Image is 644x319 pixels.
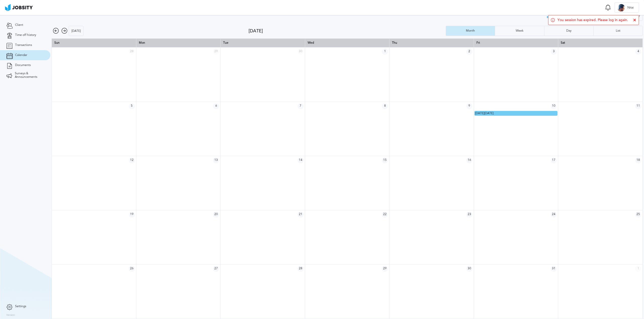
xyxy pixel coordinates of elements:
[6,314,16,317] label: Version:
[15,23,23,27] span: Client
[69,26,83,36] div: [DATE]
[613,29,623,33] div: List
[249,28,446,34] div: [DATE]
[475,111,494,115] span: [DATE][DATE]
[476,41,480,44] span: Fri
[551,157,557,163] span: 17
[382,266,388,272] span: 29
[551,266,557,272] span: 31
[635,49,641,55] span: 4
[382,103,388,109] span: 8
[223,41,228,44] span: Tue
[635,103,641,109] span: 11
[625,6,636,10] span: Nitai
[635,266,641,272] span: 1
[139,41,145,44] span: Mon
[382,212,388,218] span: 22
[213,157,219,163] span: 13
[298,266,304,272] span: 28
[213,103,219,109] span: 6
[15,43,32,47] span: Transactions
[615,3,639,13] button: NNitai
[5,4,33,11] img: ab4bad089aa723f57921c736e9817d99.png
[129,212,135,218] span: 19
[129,103,135,109] span: 5
[551,49,557,55] span: 3
[54,41,60,44] span: Sun
[298,49,304,55] span: 30
[15,33,36,37] span: Time off history
[593,26,643,36] button: List
[213,49,219,55] span: 29
[213,266,219,272] span: 27
[463,29,477,33] div: Month
[298,212,304,218] span: 21
[15,72,44,79] span: Surveys & Announcements
[635,157,641,163] span: 18
[617,4,625,12] div: N
[557,18,628,22] span: You session has expired. Please log in again.
[15,53,27,57] span: Calendar
[308,41,314,44] span: Wed
[564,29,574,33] div: Day
[298,157,304,163] span: 14
[561,41,565,44] span: Sat
[466,212,472,218] span: 23
[544,26,593,36] button: Day
[495,26,544,36] button: Week
[466,157,472,163] span: 16
[213,212,219,218] span: 20
[382,49,388,55] span: 1
[513,29,526,33] div: Week
[466,103,472,109] span: 9
[392,41,397,44] span: Thu
[551,103,557,109] span: 10
[382,157,388,163] span: 15
[129,266,135,272] span: 26
[298,103,304,109] span: 7
[551,212,557,218] span: 24
[635,212,641,218] span: 25
[15,305,26,308] span: Settings
[69,26,84,36] button: [DATE]
[129,49,135,55] span: 28
[15,63,31,67] span: Documents
[129,157,135,163] span: 12
[446,26,495,36] button: Month
[466,49,472,55] span: 2
[466,266,472,272] span: 30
